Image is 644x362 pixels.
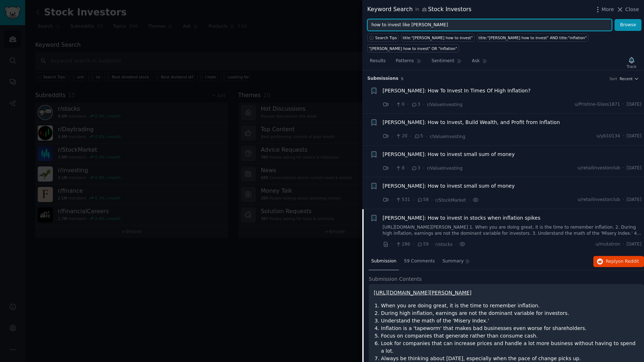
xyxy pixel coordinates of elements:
span: 59 [417,241,429,248]
li: Look for companies that can increase prices and handle a lot more business without having to spen... [381,340,639,355]
span: Close [625,6,639,13]
button: Replyon Reddit [593,256,644,267]
span: Submission s [367,75,399,82]
span: Patterns [396,58,414,64]
a: Patterns [393,55,424,70]
a: [URL][DOMAIN_NAME][PERSON_NAME] [374,290,471,295]
span: More [602,6,614,13]
a: "[PERSON_NAME] how to invest" OR "inflation" [367,44,459,52]
span: Summary [442,258,464,265]
span: · [391,164,393,172]
span: Results [370,58,386,64]
span: · [623,241,624,248]
a: title:"[PERSON_NAME] how to invest" [401,33,474,42]
span: Search Tips [375,35,397,40]
button: Browse [615,19,641,31]
a: Sentiment [429,55,464,70]
span: · [391,133,393,140]
div: "[PERSON_NAME] how to invest" OR "inflation" [369,46,457,51]
span: Sentiment [432,58,454,64]
input: Try a keyword related to your business [367,19,612,31]
span: 3 [411,101,420,108]
span: 8 [395,165,404,171]
span: · [413,196,414,204]
span: · [423,101,424,108]
span: r/ValueInvesting [430,134,465,139]
span: [DATE] [627,133,641,139]
span: · [391,196,393,204]
span: · [423,164,424,172]
a: title:"[PERSON_NAME] how to invest" AND title:"inflation" [477,33,588,42]
span: · [391,101,393,108]
span: u/retailinvestorclub [578,197,620,203]
span: Submission [371,258,396,265]
span: 5 [414,133,423,139]
span: · [407,101,409,108]
li: Understand the math of the 'Misery Index.' [381,317,639,325]
span: · [623,101,624,108]
div: title:"[PERSON_NAME] how to invest" AND title:"inflation" [479,35,587,40]
span: [DATE] [627,197,641,203]
span: · [469,196,470,204]
li: Focus on companies that generate rather than consume cash. [381,332,639,340]
a: [URL][DOMAIN_NAME][PERSON_NAME] 1. When you are doing great, it is the time to remember inflation... [383,224,642,237]
span: [DATE] [627,241,641,248]
span: [DATE] [627,165,641,171]
a: [PERSON_NAME]: How to invest in stocks when inflation spikes [383,214,540,222]
a: [PERSON_NAME]: How to invest small sum of money [383,151,515,158]
span: · [623,133,624,139]
span: r/stocks [435,242,452,247]
a: [PERSON_NAME]: How to invest small sum of money [383,182,515,190]
span: · [391,240,393,248]
button: Recent [620,76,639,81]
span: [DATE] [627,101,641,108]
span: Reply [606,258,639,265]
span: in [415,6,419,13]
span: Submission Contents [369,275,422,283]
span: r/ValueInvesting [427,166,463,171]
span: r/StockMarket [435,198,466,203]
span: 3 [411,165,420,171]
span: 20 [395,133,407,139]
button: More [594,6,614,13]
span: · [425,133,427,140]
li: Inflation is a 'tapeworm' that makes bad businesses even worse for shareholders. [381,325,639,332]
a: [PERSON_NAME]: How To Invest In Times Of High Inflation? [383,87,531,95]
span: · [431,240,433,248]
a: Results [367,55,388,70]
span: · [410,133,411,140]
span: 0 [395,101,404,108]
span: u/Pristine-Glass1871 [575,101,620,108]
span: · [413,240,414,248]
span: 5 [401,77,404,81]
span: 531 [395,197,410,203]
button: Close [616,6,639,13]
span: r/ValueInvesting [427,102,463,107]
span: 286 [395,241,410,248]
span: Recent [620,76,632,81]
div: Keyword Search Stock Investors [367,5,471,14]
span: on Reddit [618,259,639,264]
div: Sort [609,76,617,81]
span: · [431,196,433,204]
span: u/yb10134 [597,133,620,139]
span: u/mutatron [595,241,620,248]
span: · [623,165,624,171]
span: · [455,240,456,248]
button: Search Tips [367,33,399,42]
span: 58 [417,197,429,203]
span: u/retailinvestorclub [578,165,620,171]
span: · [623,197,624,203]
a: [PERSON_NAME]: How to Invest, Build Wealth, and Profit from Inflation [383,119,560,126]
a: Ask [469,55,490,70]
span: · [407,164,409,172]
li: When you are doing great, it is the time to remember inflation. [381,302,639,310]
span: Ask [472,58,480,64]
li: During high inflation, earnings are not the dominant variable for investors. [381,310,639,317]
